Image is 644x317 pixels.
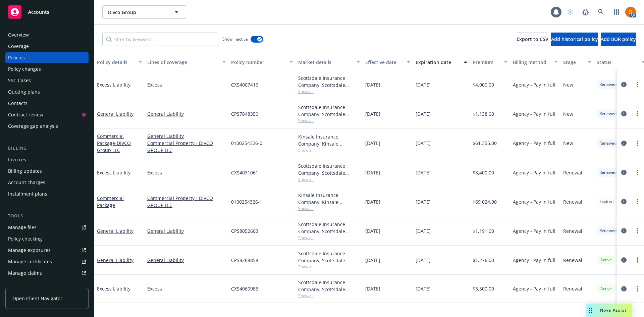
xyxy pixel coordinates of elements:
[147,257,226,264] a: General Liability
[231,169,258,176] span: CXS4031061
[416,110,431,117] span: [DATE]
[147,169,226,176] a: Excess
[147,110,226,117] a: General Liability
[8,233,42,244] div: Policy checking
[599,199,613,205] span: Expired
[5,279,89,290] a: Manage BORs
[551,36,598,42] span: Add historical policy
[94,54,145,70] button: Policy details
[5,98,89,109] a: Contacts
[8,166,42,176] div: Billing updates
[633,139,641,147] a: more
[231,59,285,66] div: Policy number
[597,59,638,66] div: Status
[5,75,89,86] a: SSC Cases
[5,3,89,21] a: Accounts
[473,59,500,66] div: Premium
[513,227,555,234] span: Agency - Pay in full
[5,268,89,278] a: Manage claims
[147,227,226,234] a: General Liability
[599,140,616,146] span: Renewed
[5,233,89,244] a: Policy checking
[416,227,431,234] span: [DATE]
[416,81,431,88] span: [DATE]
[365,81,380,88] span: [DATE]
[231,285,258,292] span: CXS4060983
[298,192,360,206] div: Kinsale Insurance Company, Kinsale Insurance, CRC Group
[8,75,31,86] div: SSC Cases
[473,169,494,176] span: $3,400.00
[8,87,40,97] div: Quoting plans
[513,59,550,66] div: Billing method
[8,64,41,74] div: Policy changes
[470,54,510,70] button: Premium
[579,5,592,19] a: Report a Bug
[298,264,360,270] span: Show all
[147,59,218,66] div: Lines of coverage
[147,140,226,154] a: Commercial Property - DIVCO GROUP LLC
[8,268,42,278] div: Manage claims
[473,198,497,205] span: $69,024.00
[416,198,431,205] span: [DATE]
[563,285,582,292] span: Renewal
[563,59,584,66] div: Stage
[8,245,51,256] div: Manage exposures
[296,54,363,70] button: Market details
[586,304,632,317] button: Nova Assist
[8,30,29,40] div: Overview
[513,110,555,117] span: Agency - Pay in full
[298,235,360,241] span: Show all
[633,227,641,235] a: more
[298,133,360,147] div: Kinsale Insurance Company, Kinsale Insurance, CRC Group
[8,189,47,199] div: Installment plans
[560,54,594,70] button: Stage
[563,110,573,117] span: New
[365,169,380,176] span: [DATE]
[147,285,226,292] a: Excess
[5,109,89,120] a: Contract review
[298,104,360,118] div: Scottsdale Insurance Company, Scottsdale Insurance Company (Nationwide), CRC Group
[563,140,573,147] span: New
[620,256,628,264] a: circleInformation
[8,256,52,267] div: Manage certificates
[5,177,89,188] a: Account charges
[5,121,89,131] a: Coverage gap analysis
[625,7,636,17] img: photo
[97,111,133,117] a: General Liability
[298,221,360,235] div: Scottsdale Insurance Company, Scottsdale Insurance Company (Nationwide), CRC Group
[620,139,628,147] a: circleInformation
[416,285,431,292] span: [DATE]
[416,59,460,66] div: Expiration date
[5,256,89,267] a: Manage certificates
[97,59,135,66] div: Policy details
[298,59,353,66] div: Market details
[147,81,226,88] a: Excess
[231,110,258,117] span: CPS7848350
[563,81,573,88] span: New
[97,82,130,88] a: Excess Liability
[228,54,296,70] button: Policy number
[5,189,89,199] a: Installment plans
[5,213,89,219] div: Tools
[231,81,258,88] span: CXS4007416
[620,81,628,89] a: circleInformation
[473,285,494,292] span: $3,500.00
[633,110,641,118] a: more
[365,59,403,66] div: Effective date
[620,198,628,206] a: circleInformation
[8,98,28,109] div: Contacts
[102,5,186,19] button: Divco Group
[5,245,89,256] a: Manage exposures
[633,168,641,176] a: more
[594,5,608,19] a: Search
[513,169,555,176] span: Agency - Pay in full
[8,52,25,63] div: Policies
[517,33,548,46] button: Export to CSV
[5,166,89,176] a: Billing updates
[365,285,380,292] span: [DATE]
[8,279,40,290] div: Manage BORs
[298,293,360,299] span: Show all
[298,206,360,211] span: Show all
[147,133,226,140] a: General Liability
[610,5,623,19] a: Switch app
